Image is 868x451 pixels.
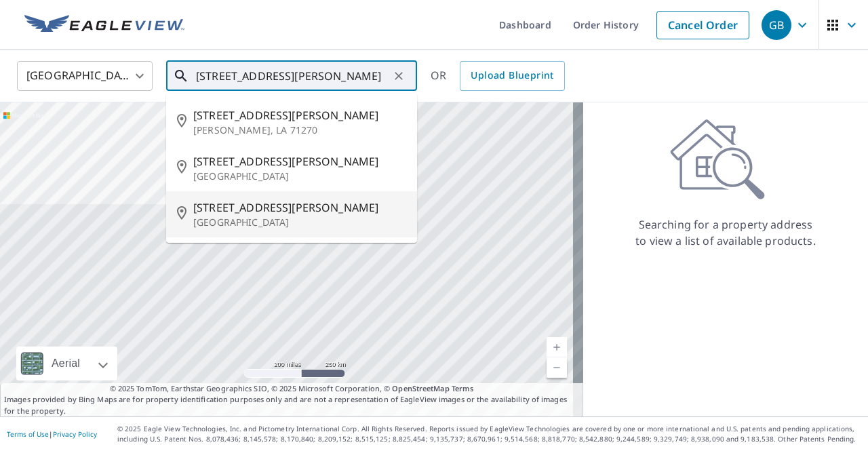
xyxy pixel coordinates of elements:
div: OR [431,61,565,91]
a: Current Level 5, Zoom Out [547,357,567,378]
p: Searching for a property address to view a list of available products. [635,216,816,249]
p: [PERSON_NAME], LA 71270 [193,123,406,137]
div: Aerial [16,347,117,380]
button: Clear [389,66,408,85]
p: [GEOGRAPHIC_DATA] [193,216,406,229]
a: Cancel Order [656,11,749,39]
span: [STREET_ADDRESS][PERSON_NAME] [193,153,406,170]
a: Privacy Policy [53,429,97,439]
a: Terms [452,383,474,393]
p: © 2025 Eagle View Technologies, Inc. and Pictometry International Corp. All Rights Reserved. Repo... [117,424,861,444]
p: [GEOGRAPHIC_DATA] [193,170,406,183]
span: [STREET_ADDRESS][PERSON_NAME] [193,107,406,123]
span: © 2025 TomTom, Earthstar Geographics SIO, © 2025 Microsoft Corporation, © [110,383,474,395]
div: GB [762,10,791,40]
a: OpenStreetMap [392,383,449,393]
a: Upload Blueprint [460,61,564,91]
div: [GEOGRAPHIC_DATA] [17,57,153,95]
span: [STREET_ADDRESS][PERSON_NAME] [193,199,406,216]
div: Aerial [47,347,84,380]
span: Upload Blueprint [471,67,553,84]
a: Terms of Use [7,429,49,439]
img: EV Logo [24,15,184,35]
p: | [7,430,97,438]
input: Search by address or latitude-longitude [196,57,389,95]
a: Current Level 5, Zoom In [547,337,567,357]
